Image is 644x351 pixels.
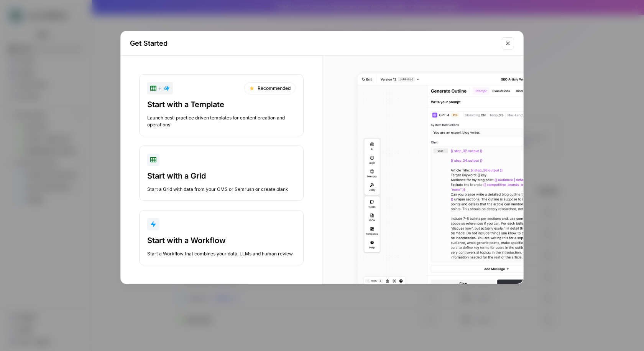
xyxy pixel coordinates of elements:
div: Start a Grid with data from your CMS or Semrush or create blank [147,186,296,193]
button: Start with a GridStart a Grid with data from your CMS or Semrush or create blank [139,146,304,201]
h2: Get Started [130,38,497,49]
button: Start with a WorkflowStart a Workflow that combines your data, LLMs and human review [139,210,304,265]
button: +RecommendedStart with a TemplateLaunch best-practice driven templates for content creation and o... [139,74,304,136]
div: Start with a Grid [147,171,296,181]
div: Start with a Template [147,99,296,110]
div: Start with a Workflow [147,235,296,246]
div: Start a Workflow that combines your data, LLMs and human review [147,250,296,257]
div: + [150,84,170,93]
div: Recommended [244,82,296,94]
button: Close modal [502,37,514,50]
div: Launch best-practice driven templates for content creation and operations [147,114,296,128]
